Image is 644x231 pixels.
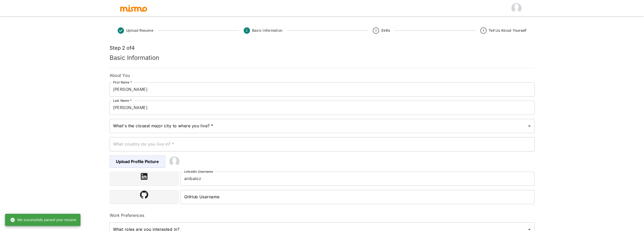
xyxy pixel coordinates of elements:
[489,28,527,33] span: Tell Us About Yourself
[381,28,390,33] span: Skills
[184,169,213,174] label: LinkedIn Username
[169,156,179,167] img: 2Q==
[110,54,464,62] h5: Basic Information
[110,72,535,78] h6: About You
[246,29,248,32] text: 2
[10,215,76,224] div: We successfully parsed your resume
[375,29,377,32] text: 3
[113,80,132,84] label: First Name *
[110,44,464,52] h6: Step 2 of 4
[110,155,165,168] span: Upload Profile Picture
[483,29,484,32] text: 4
[120,4,148,12] img: logo
[526,122,533,130] button: Open
[511,3,522,13] img: null null
[252,28,282,33] span: Basic Information
[126,28,153,33] span: Upload Resume
[110,212,535,218] h6: Work Preferences
[113,98,132,103] label: Last Name *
